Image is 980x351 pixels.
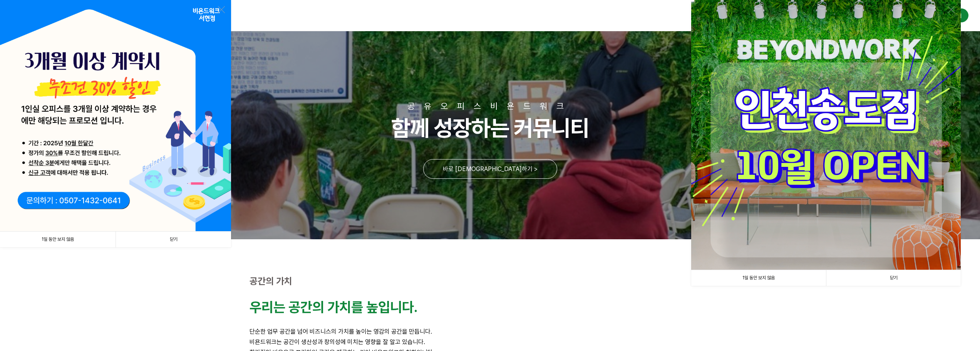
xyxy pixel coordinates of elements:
[116,232,231,247] a: 닫기
[250,299,417,316] strong: 우리는 공간의 가치를 높입니다.
[691,270,826,286] a: 1일 동안 보지 않음
[250,326,731,337] p: 단순한 업무 공간을 넘어 비즈니스의 가치를 높이는 영감의 공간을 만듭니다.
[250,275,292,287] strong: 공간의 가치
[250,337,731,347] p: 비욘드워크는 공간이 생산성과 창의성에 미치는 영향을 잘 알고 있습니다.
[826,270,961,286] a: 닫기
